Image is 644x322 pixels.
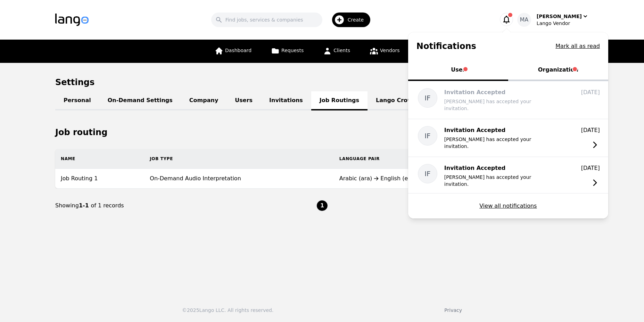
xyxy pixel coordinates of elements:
[55,77,589,88] h1: Settings
[144,169,334,189] td: On-Demand Audio Interpretation
[416,41,476,52] h1: Notifications
[537,20,589,27] div: Lango Vendor
[55,127,107,138] h1: Job routing
[225,48,251,53] span: Dashboard
[581,127,600,133] time: [DATE]
[424,169,430,179] span: IF
[368,91,425,110] a: Lango Crowd
[267,40,308,63] a: Requests
[365,40,404,63] a: Vendors
[210,40,256,63] a: Dashboard
[479,202,537,210] button: View all notifications
[281,48,304,53] span: Requests
[424,131,430,141] span: IF
[55,149,144,169] th: Name
[408,60,508,81] button: User
[211,13,322,27] input: Find jobs, services & companies
[408,60,608,81] div: Tabs
[444,98,555,112] p: [PERSON_NAME] has accepted your invitation.
[226,91,261,110] a: Users
[55,189,589,223] nav: Page navigation
[181,91,226,110] a: Company
[319,40,354,63] a: Clients
[55,169,144,189] td: Job Routing 1
[55,201,316,210] div: Showing of 1 records
[555,42,600,50] button: Mark all as read
[537,13,582,20] div: [PERSON_NAME]
[380,48,399,53] span: Vendors
[79,202,91,209] span: 1-1
[444,88,555,97] p: Invitation Accepted
[444,126,555,134] p: Invitation Accepted
[339,174,493,183] div: Arabic (ara) English (eng)
[517,13,589,27] button: MA[PERSON_NAME]Lango Vendor
[333,48,350,53] span: Clients
[55,14,89,26] img: Logo
[424,93,430,103] span: IF
[581,165,600,171] time: [DATE]
[444,136,555,150] p: [PERSON_NAME] has accepted your invitation.
[444,307,462,313] a: Privacy
[581,89,600,96] time: [DATE]
[182,307,273,314] div: © 2025 Lango LLC. All rights reserved.
[444,164,555,172] p: Invitation Accepted
[334,149,498,169] th: Language Pair
[55,91,99,110] a: Personal
[444,174,555,188] p: [PERSON_NAME] has accepted your invitation.
[261,91,311,110] a: Invitations
[144,149,334,169] th: Job Type
[322,10,375,30] button: Create
[508,60,608,81] button: Organization
[348,16,369,23] span: Create
[520,16,528,24] span: MA
[99,91,181,110] a: On-Demand Settings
